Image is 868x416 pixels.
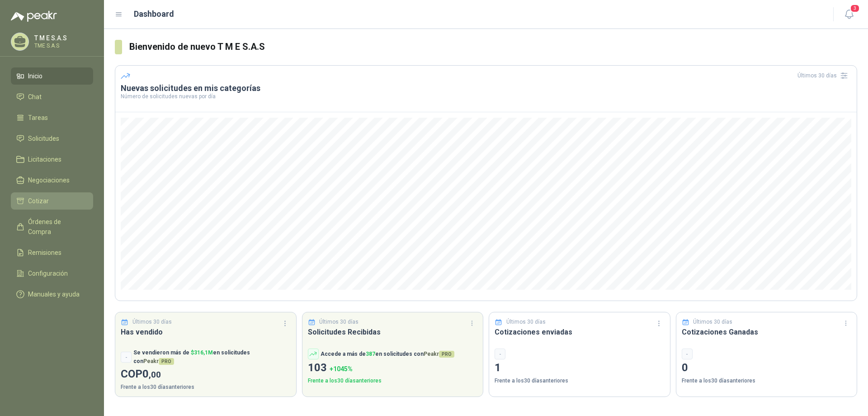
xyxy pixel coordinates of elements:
div: - [495,349,505,359]
span: Órdenes de Compra [28,217,85,237]
div: Últimos 30 días [797,68,851,83]
p: Frente a los 30 días anteriores [121,383,291,392]
a: Configuración [11,265,93,282]
span: Tareas [28,113,48,123]
h3: Solicitudes Recibidas [308,326,478,338]
p: Últimos 30 días [319,318,359,326]
a: Inicio [11,67,93,85]
p: T M E S.A.S [34,35,91,41]
a: Cotizar [11,192,93,210]
a: Licitaciones [11,151,93,168]
a: Remisiones [11,244,93,261]
p: Frente a los 30 días anteriores [308,377,478,385]
button: 3 [841,6,857,23]
p: Últimos 30 días [132,318,172,326]
p: Frente a los 30 días anteriores [682,377,852,385]
p: 1 [495,359,665,377]
p: COP [121,366,291,383]
p: Frente a los 30 días anteriores [495,377,665,385]
p: 103 [308,359,478,377]
span: + 1045 % [330,365,353,373]
h3: Cotizaciones Ganadas [682,326,852,338]
p: 0 [682,359,852,377]
a: Solicitudes [11,130,93,147]
h1: Dashboard [134,8,174,20]
span: 0 [142,368,161,380]
p: Últimos 30 días [693,318,732,326]
span: Solicitudes [28,134,59,143]
img: Logo peakr [11,11,57,22]
h3: Bienvenido de nuevo T M E S.A.S [129,40,857,54]
span: Peakr [143,358,174,364]
span: 387 [366,351,375,357]
span: Remisiones [28,248,61,258]
span: Peakr [424,351,454,357]
p: TME S.A.S [34,43,91,48]
p: Número de solicitudes nuevas por día [121,94,851,99]
div: - [121,352,132,363]
a: Negociaciones [11,172,93,189]
span: Negociaciones [28,175,70,185]
p: Accede a más de en solicitudes con [321,350,454,359]
span: ,00 [149,369,161,380]
span: Configuración [28,268,68,278]
a: Órdenes de Compra [11,213,93,240]
a: Chat [11,88,93,105]
span: Licitaciones [28,154,61,164]
h3: Cotizaciones enviadas [495,326,665,338]
p: Se vendieron más de en solicitudes con [133,349,291,366]
p: Últimos 30 días [506,318,546,326]
span: PRO [159,358,174,365]
div: - [682,349,693,359]
span: Manuales y ayuda [28,289,80,299]
span: Chat [28,92,42,102]
h3: Nuevas solicitudes en mis categorías [121,83,851,94]
a: Manuales y ayuda [11,286,93,303]
span: 3 [850,4,860,13]
span: $ 316,1M [191,349,213,356]
a: Tareas [11,109,93,126]
span: PRO [439,351,454,358]
span: Inicio [28,71,42,81]
span: Cotizar [28,196,49,206]
h3: Has vendido [121,326,291,338]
